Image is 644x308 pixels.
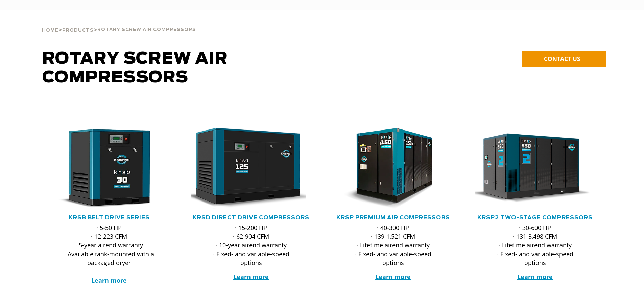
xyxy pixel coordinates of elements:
a: KRSP2 Two-Stage Compressors [477,215,593,220]
a: Products [62,27,94,33]
a: KRSP Premium Air Compressors [336,215,450,220]
a: KRSD Direct Drive Compressors [193,215,309,220]
div: krsb30 [49,128,169,209]
img: krsd125 [186,128,306,209]
a: KRSB Belt Drive Series [69,215,150,220]
span: Rotary Screw Air Compressors [42,51,228,86]
span: Rotary Screw Air Compressors [97,28,196,32]
span: Products [62,28,94,33]
p: · 15-200 HP · 62-904 CFM · 10-year airend warranty · Fixed- and variable-speed options [205,223,298,267]
a: Learn more [375,273,411,281]
p: · 40-300 HP · 139-1,521 CFM · Lifetime airend warranty · Fixed- and variable-speed options [347,223,440,267]
div: krsd125 [191,128,311,209]
span: CONTACT US [544,55,580,63]
div: krsp350 [475,128,595,209]
img: krsp150 [328,128,448,209]
a: Learn more [91,276,127,284]
div: > > [42,10,196,36]
div: krsp150 [333,128,453,209]
a: Learn more [233,273,269,281]
a: CONTACT US [522,51,606,67]
a: Learn more [517,273,553,281]
p: · 30-600 HP · 131-3,498 CFM · Lifetime airend warranty · Fixed- and variable-speed options [488,223,582,267]
a: Home [42,27,58,33]
img: krsp350 [470,128,590,209]
span: Home [42,28,58,33]
img: krsb30 [44,128,164,209]
p: · 5-50 HP · 12-223 CFM · 5-year airend warranty · Available tank-mounted with a packaged dryer [63,223,156,285]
